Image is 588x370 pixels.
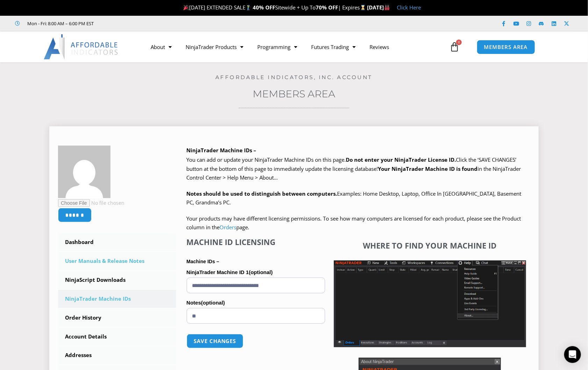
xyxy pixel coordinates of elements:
[456,40,462,45] span: 0
[249,269,273,275] span: (optional)
[58,252,176,270] a: User Manuals & Release Notes
[385,5,390,10] img: 🏭
[246,5,251,10] img: 🏌️‍♂️
[187,190,337,197] strong: Notes should be used to distinguish between computers.
[220,224,237,231] a: Orders
[187,259,219,264] strong: Machine IDs –
[215,74,373,81] a: Affordable Indicators, Inc. Account
[187,215,521,231] span: Your products may have different licensing permissions. To see how many computers are licensed fo...
[367,4,390,11] strong: [DATE]
[316,4,338,11] strong: 70% OFF
[44,34,119,60] img: LogoAI | Affordable Indicators – NinjaTrader
[179,39,250,55] a: NinjaTrader Products
[58,146,110,198] img: 95e0ca586440f0d1db6b8497e77ead8cae78962593e0ff95ba239484a0c4f708
[58,328,176,346] a: Account Details
[397,4,421,11] a: Click Here
[187,190,522,206] span: Examples: Home Desktop, Laptop, Office In [GEOGRAPHIC_DATA], Basement PC, Grandma’s PC.
[477,40,535,54] a: MEMBERS AREA
[184,5,189,10] img: 🎉
[378,165,478,172] strong: Your NinjaTrader Machine ID is found
[187,334,244,348] button: Save changes
[360,5,366,10] img: ⌛
[250,39,304,55] a: Programming
[58,233,176,251] a: Dashboard
[253,88,335,100] a: Members Area
[187,156,521,181] span: Click the ‘SAVE CHANGES’ button at the bottom of this page to immediately update the licensing da...
[253,4,275,11] strong: 40% OFF
[187,156,346,163] span: You can add or update your NinjaTrader Machine IDs on this page.
[144,39,179,55] a: About
[304,39,363,55] a: Futures Trading
[26,19,94,28] span: Mon - Fri: 8:00 AM – 6:00 PM EST
[58,309,176,327] a: Order History
[334,260,526,347] img: Screenshot 2025-01-17 1155544 | Affordable Indicators – NinjaTrader
[439,37,470,57] a: 0
[346,156,456,163] b: Do not enter your NinjaTrader License ID.
[484,44,528,50] span: MEMBERS AREA
[104,20,209,27] iframe: Customer reviews powered by Trustpilot
[564,346,581,363] div: Open Intercom Messenger
[58,290,176,308] a: NinjaTrader Machine IDs
[58,346,176,364] a: Addresses
[334,241,526,250] h4: Where to find your Machine ID
[187,267,325,278] label: NinjaTrader Machine ID 1
[187,298,325,308] label: Notes
[187,147,257,154] b: NinjaTrader Machine IDs –
[144,39,448,55] nav: Menu
[363,39,396,55] a: Reviews
[58,271,176,289] a: NinjaScript Downloads
[187,237,325,246] h4: Machine ID Licensing
[182,4,367,11] span: [DATE] EXTENDED SALE Sitewide + Up To | Expires
[201,300,225,306] span: (optional)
